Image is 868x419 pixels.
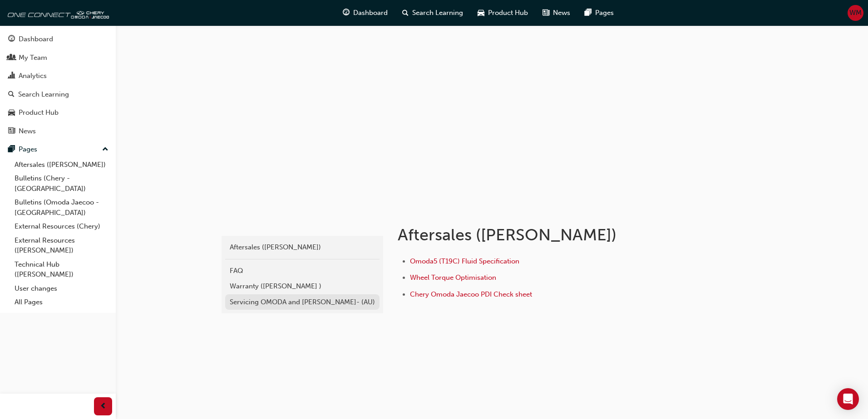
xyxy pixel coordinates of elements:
a: Product Hub [4,104,112,121]
a: Dashboard [4,31,112,48]
span: Dashboard [353,8,388,18]
a: Wheel Torque Optimisation [410,273,496,282]
a: FAQ [225,263,380,279]
span: Pages [595,8,614,18]
div: Open Intercom Messenger [837,388,859,410]
span: prev-icon [100,401,107,412]
a: Bulletins (Omoda Jaecoo - [GEOGRAPHIC_DATA]) [11,195,112,219]
a: Technical Hub ([PERSON_NAME]) [11,258,112,282]
span: people-icon [8,54,15,62]
div: Servicing OMODA and [PERSON_NAME]- (AU) [230,297,375,307]
a: External Resources ([PERSON_NAME]) [11,234,112,258]
span: news-icon [8,127,15,136]
a: Servicing OMODA and [PERSON_NAME]- (AU) [225,294,380,310]
a: Omoda5 (T19C) Fluid Specification [410,257,519,265]
button: Pages [4,141,112,158]
a: search-iconSearch Learning [395,4,470,22]
div: Dashboard [19,34,53,44]
a: Bulletins (Chery - [GEOGRAPHIC_DATA]) [11,171,112,195]
a: My Team [4,49,112,66]
div: My Team [19,53,47,63]
a: Analytics [4,68,112,84]
span: Search Learning [412,8,463,18]
a: news-iconNews [535,4,577,22]
span: chart-icon [8,72,15,80]
a: Aftersales ([PERSON_NAME]) [11,158,112,172]
span: search-icon [402,7,409,19]
div: FAQ [230,266,375,276]
button: WM [848,5,863,21]
div: Analytics [19,71,47,81]
a: User changes [11,282,112,296]
span: Product Hub [488,8,528,18]
span: search-icon [8,91,15,99]
a: External Resources (Chery) [11,219,112,234]
div: Warranty ([PERSON_NAME] ) [230,281,375,292]
span: guage-icon [8,35,15,44]
div: Pages [19,144,37,155]
div: Product Hub [19,107,59,118]
a: guage-iconDashboard [335,4,395,22]
a: Search Learning [4,86,112,103]
span: news-icon [542,7,549,19]
span: car-icon [478,7,484,19]
div: News [19,126,36,136]
a: pages-iconPages [577,4,621,22]
a: car-iconProduct Hub [470,4,535,22]
a: Chery Omoda Jaecoo PDI Check sheet [410,290,532,298]
span: WM [849,8,862,18]
span: car-icon [8,109,15,117]
a: News [4,123,112,140]
span: guage-icon [343,7,350,19]
span: up-icon [102,144,108,156]
div: Search Learning [18,89,69,100]
div: Aftersales ([PERSON_NAME]) [230,242,375,253]
span: pages-icon [585,7,592,19]
a: All Pages [11,295,112,309]
span: pages-icon [8,146,15,154]
button: DashboardMy TeamAnalyticsSearch LearningProduct HubNews [4,29,112,141]
a: Aftersales ([PERSON_NAME]) [225,239,380,255]
span: News [553,8,570,18]
a: Warranty ([PERSON_NAME] ) [225,278,380,294]
img: oneconnect [5,4,109,22]
h1: Aftersales ([PERSON_NAME]) [398,225,695,245]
